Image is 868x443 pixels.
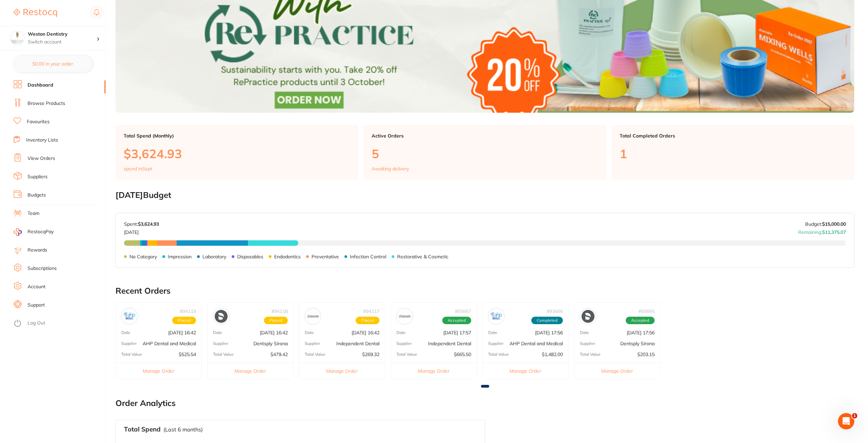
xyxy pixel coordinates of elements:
[397,254,448,259] p: Restorative & Cosmetic
[396,352,417,357] p: Total Value
[299,363,385,379] button: Manage Order
[372,147,598,161] p: 5
[574,363,660,379] button: Manage Order
[305,330,314,335] p: Date
[237,254,263,259] p: Disposables
[116,125,358,180] a: Total Spend (Monthly)$3,624.93spend inSept
[391,363,477,379] button: Manage Order
[143,341,196,346] p: AHP Dental and Medical
[26,137,58,144] a: Inventory Lists
[626,317,655,324] span: Accepted
[213,352,234,357] p: Total Value
[172,317,196,324] span: Placed
[14,228,22,236] img: RestocqPay
[798,227,846,235] p: Remaining:
[363,309,379,314] p: # 94117
[168,254,192,259] p: Impression
[372,133,598,139] p: Active Orders
[138,221,159,227] strong: $3,624.93
[28,265,57,272] a: Subscriptions
[822,229,846,235] strong: $11,375.07
[398,310,411,323] img: Independent Dental
[28,100,65,107] a: Browse Products
[542,352,563,357] p: $1,482.00
[28,283,46,290] a: Account
[454,352,471,357] p: $665.50
[488,330,497,335] p: Date
[805,221,846,227] p: Budget:
[582,310,595,323] img: Dentsply Sirona
[27,118,50,125] a: Favourites
[443,330,471,335] p: [DATE] 17:57
[168,330,196,335] p: [DATE] 16:42
[28,210,39,217] a: Team
[123,310,136,323] img: AHP Dental and Medical
[28,173,48,180] a: Suppliers
[124,227,159,235] p: [DATE]
[637,352,655,357] p: $203.15
[364,125,606,180] a: Active Orders5Awaiting delivery
[627,330,655,335] p: [DATE] 17:56
[350,254,386,259] p: Infection Control
[215,310,228,323] img: Dentsply Sirona
[28,302,45,309] a: Support
[428,341,471,346] p: Independent Dental
[213,330,222,335] p: Date
[14,318,104,329] button: Log Out
[121,352,142,357] p: Total Value
[306,310,319,323] img: Independent Dental
[838,413,854,429] iframe: Intercom live chat
[213,341,228,346] p: Supplier
[852,413,857,419] span: 1
[312,254,339,259] p: Preventative
[580,330,589,335] p: Date
[179,352,196,357] p: $525.54
[202,254,226,259] p: Laboratory
[11,31,24,45] img: Weston Dentistry
[535,330,563,335] p: [DATE] 17:56
[124,147,350,161] p: $3,624.93
[336,341,379,346] p: Independent Dental
[28,155,55,162] a: View Orders
[620,341,655,346] p: Dentsply Sirona
[14,5,57,21] a: Restocq Logo
[28,39,96,45] p: Switch account
[305,341,320,346] p: Supplier
[483,363,568,379] button: Manage Order
[274,254,301,259] p: Endodontics
[305,352,325,357] p: Total Value
[362,352,379,357] p: $269.32
[455,309,471,314] p: # 93667
[488,341,503,346] p: Supplier
[180,309,196,314] p: # 94119
[28,228,54,235] span: RestocqPay
[396,330,406,335] p: Date
[28,320,45,327] a: Log Out
[28,247,47,254] a: Rewards
[28,82,53,89] a: Dashboard
[28,31,96,38] h4: Weston Dentistry
[490,310,503,323] img: AHP Dental and Medical
[124,221,159,227] p: Spent:
[253,341,288,346] p: Dentsply Sirona
[116,190,854,200] h2: [DATE] Budget
[14,56,92,72] button: $0.00 in your order
[264,317,288,324] span: Placed
[14,9,57,17] img: Restocq Logo
[116,286,854,296] h2: Recent Orders
[124,426,161,433] h3: Total Spend
[14,228,54,236] a: RestocqPay
[124,133,350,139] p: Total Spend (Monthly)
[580,352,601,357] p: Total Value
[638,309,655,314] p: # 93665
[352,330,379,335] p: [DATE] 16:42
[271,309,288,314] p: # 94118
[396,341,412,346] p: Supplier
[163,426,203,432] p: (Last 6 months)
[208,363,293,379] button: Manage Order
[356,317,379,324] span: Placed
[620,147,846,161] p: 1
[28,192,46,199] a: Budgets
[116,363,201,379] button: Manage Order
[270,352,288,357] p: $479.42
